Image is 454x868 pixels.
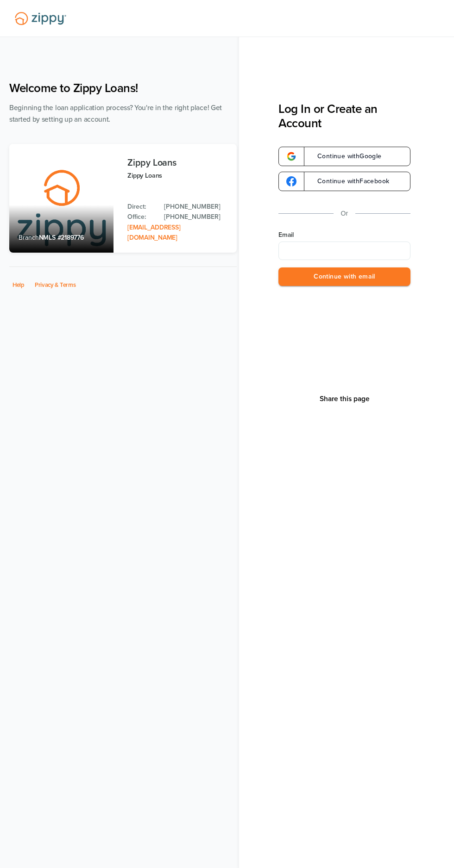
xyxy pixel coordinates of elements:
[164,202,227,212] a: Direct Phone: 512-975-2947
[286,176,296,186] img: google-logo
[13,281,25,289] a: Help
[278,172,410,191] a: google-logoContinue withFacebook
[127,170,227,181] p: Zippy Loans
[278,242,410,260] input: Email Address
[35,281,76,289] a: Privacy & Terms
[9,8,72,29] img: Lender Logo
[164,212,227,222] a: Office Phone: 512-975-2947
[127,158,227,168] h3: Zippy Loans
[39,234,84,242] span: NMLS #2189776
[127,202,155,212] p: Direct:
[278,102,410,130] h3: Log In or Create an Account
[317,394,372,403] button: Share This Page
[9,81,237,95] h1: Welcome to Zippy Loans!
[308,178,389,185] span: Continue with Facebook
[341,208,348,219] p: Or
[286,151,296,161] img: google-logo
[19,234,39,242] span: Branch
[278,267,410,286] button: Continue with email
[278,230,410,240] label: Email
[127,223,180,242] a: Email Address: zippyguide@zippymh.com
[308,153,382,160] span: Continue with Google
[278,147,410,166] a: google-logoContinue withGoogle
[9,104,222,124] span: Beginning the loan application process? You're in the right place! Get started by setting up an a...
[127,212,155,222] p: Office:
